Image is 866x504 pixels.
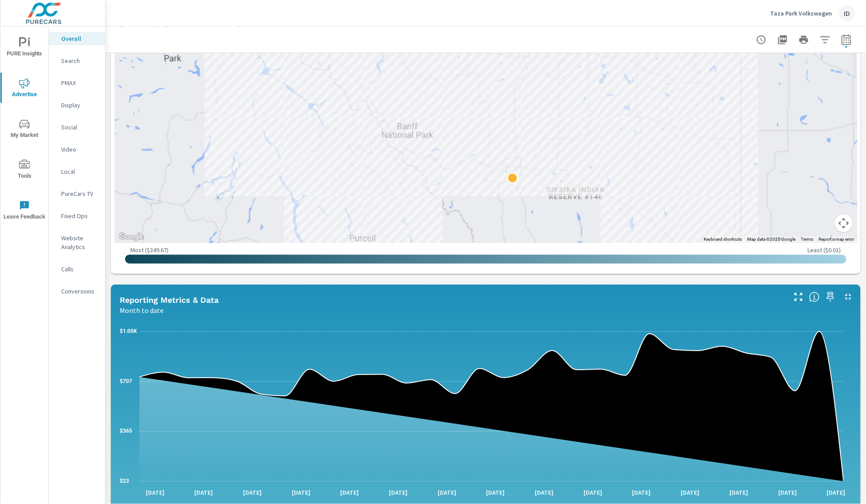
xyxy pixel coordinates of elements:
[140,488,171,497] p: [DATE]
[801,237,814,242] a: Terms (opens in new tab)
[748,237,796,242] span: Map data ©2025 Google
[3,119,46,141] span: My Market
[120,328,137,335] text: $1.05K
[237,488,268,497] p: [DATE]
[704,237,742,243] button: Keyboard shortcuts
[771,9,832,17] p: Taza Park Volkswagen
[61,34,98,43] p: Overall
[49,98,105,112] div: Display
[61,189,98,198] p: PureCars TV
[61,265,98,273] p: Calls
[529,488,560,497] p: [DATE]
[49,262,105,276] div: Calls
[49,76,105,90] div: PMAX
[49,187,105,200] div: PureCars TV
[61,123,98,132] p: Social
[120,305,164,316] p: Month to date
[49,54,105,67] div: Search
[120,428,132,434] text: $365
[841,290,855,304] button: Minimize Widget
[774,31,792,49] button: "Export Report to PDF"
[120,296,219,305] h5: Reporting Metrics & Data
[49,165,105,178] div: Local
[577,488,608,497] p: [DATE]
[61,234,98,251] p: Website Analytics
[3,78,46,100] span: Advertise
[3,200,46,222] span: Leave Feedback
[130,246,168,254] p: Most ( $349.67 )
[61,167,98,176] p: Local
[61,287,98,296] p: Conversions
[120,379,132,385] text: $707
[120,478,129,484] text: $23
[792,290,806,304] button: Make Fullscreen
[49,209,105,223] div: Fixed Ops
[49,121,105,134] div: Social
[61,78,98,87] p: PMAX
[286,488,317,497] p: [DATE]
[49,285,105,298] div: Conversions
[3,160,46,181] span: Tools
[431,488,462,497] p: [DATE]
[117,231,146,243] a: Open this area in Google Maps (opens a new window)
[0,27,48,231] div: nav menu
[3,37,46,59] span: PURE Insights
[49,143,105,156] div: Video
[626,488,657,497] p: [DATE]
[795,31,813,49] button: Print Report
[49,32,105,45] div: Overall
[821,488,852,497] p: [DATE]
[334,488,365,497] p: [DATE]
[480,488,511,497] p: [DATE]
[675,488,706,497] p: [DATE]
[49,231,105,254] div: Website Analytics
[61,101,98,109] p: Display
[61,145,98,154] p: Video
[808,246,841,254] p: Least ( $0.01 )
[823,290,838,304] span: Save this to your personalized report
[819,237,854,242] a: Report a map error
[809,292,820,302] span: Understand performance data overtime and see how metrics compare to each other.
[816,31,834,49] button: Apply Filters
[839,5,855,21] div: ID
[188,488,219,497] p: [DATE]
[723,488,754,497] p: [DATE]
[61,211,98,220] p: Fixed Ops
[772,488,803,497] p: [DATE]
[117,231,146,243] img: Google
[383,488,414,497] p: [DATE]
[835,215,853,232] button: Map camera controls
[61,56,98,65] p: Search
